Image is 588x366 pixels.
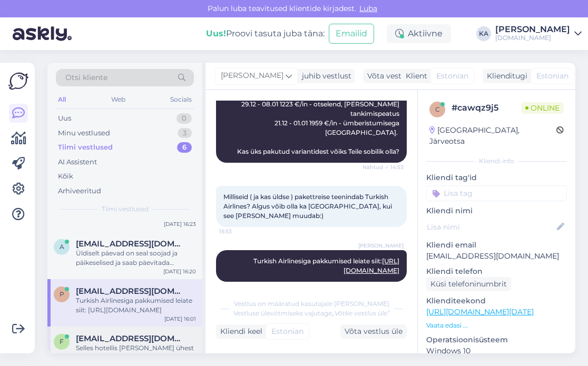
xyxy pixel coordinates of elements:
[178,128,192,139] div: 3
[436,71,468,82] span: Estonian
[234,300,389,308] span: Vestlus on määratud kasutajale [PERSON_NAME]
[476,26,491,41] div: KA
[426,334,567,345] p: Operatsioonisüsteem
[58,171,73,182] div: Kõik
[164,315,196,323] div: [DATE] 16:01
[8,71,28,91] img: Askly Logo
[65,72,107,83] span: Otsi kliente
[219,227,259,235] span: 15:53
[426,345,567,357] p: Windows 10
[221,70,283,82] span: [PERSON_NAME]
[429,125,556,147] div: [GEOGRAPHIC_DATA], Järveotsa
[298,71,351,82] div: juhib vestlust
[253,257,399,274] span: Turkish Airlinesiga pakkumised leiate siit:
[271,326,303,337] span: Estonian
[163,268,196,275] div: [DATE] 16:20
[60,290,64,298] span: p
[521,102,564,114] span: Online
[109,93,128,106] div: Web
[340,324,407,339] div: Võta vestlus üle
[426,205,567,216] p: Kliendi nimi
[233,309,390,317] span: Vestluse ülevõtmiseks vajutage
[362,163,404,171] span: Nähtud ✓ 14:53
[426,307,534,316] a: [URL][DOMAIN_NAME][DATE]
[206,28,226,38] b: Uus!
[216,326,262,337] div: Kliendi keel
[76,249,196,268] div: Üldiselt päevad on seal soojad ja päikeselised ja saab päevitada [PERSON_NAME]. Õhtud võivad olla...
[76,343,196,362] div: Selles hotellis [PERSON_NAME] ühest tuba pakkuda ei saa. Kui soovite sõprade reisile juurde liitu...
[452,102,521,114] div: # cawqz9j5
[426,277,511,291] div: Küsi telefoninumbrit
[76,239,185,249] span: anderoalamets200404@gmail.com
[76,296,196,315] div: Turkish Airlinesiga pakkumised leiate siit: [URL][DOMAIN_NAME]
[164,220,196,228] div: [DATE] 16:23
[76,286,185,296] span: piretkreis@gmail.com
[435,105,440,113] span: c
[363,69,429,83] div: Võta vestlus üle
[495,25,570,34] div: [PERSON_NAME]
[58,186,101,196] div: Arhiveeritud
[58,128,110,139] div: Minu vestlused
[329,24,374,44] button: Emailid
[427,221,555,233] input: Lisa nimi
[332,309,390,317] i: „Võtke vestlus üle”
[426,321,567,330] p: Vaata edasi ...
[60,338,64,345] span: f
[102,204,149,214] span: Tiimi vestlused
[358,242,404,250] span: [PERSON_NAME]
[58,142,113,153] div: Tiimi vestlused
[401,71,427,82] div: Klient
[426,251,567,262] p: [EMAIL_ADDRESS][DOMAIN_NAME]
[426,172,567,183] p: Kliendi tag'id
[56,93,68,106] div: All
[426,240,567,251] p: Kliendi email
[426,156,567,166] div: Kliendi info
[206,27,325,40] div: Proovi tasuta juba täna:
[364,282,404,290] span: Nähtud ✓ 16:01
[356,4,380,13] span: Luba
[168,93,194,106] div: Socials
[58,157,97,167] div: AI Assistent
[536,71,569,82] span: Estonian
[495,34,570,42] div: [DOMAIN_NAME]
[426,185,567,201] input: Lisa tag
[76,334,185,343] span: frankosula@gmail.com
[387,24,451,43] div: Aktiivne
[223,193,394,220] span: Milliseid ( ja kas üldse ) pakettreise teenindab Turkish Airlines? Algus võib olla ka [GEOGRAPHIC...
[426,295,567,306] p: Klienditeekond
[177,113,192,124] div: 0
[495,25,582,42] a: [PERSON_NAME][DOMAIN_NAME]
[58,113,71,124] div: Uus
[60,243,64,251] span: a
[177,142,192,153] div: 6
[483,71,527,82] div: Klienditugi
[426,266,567,277] p: Kliendi telefon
